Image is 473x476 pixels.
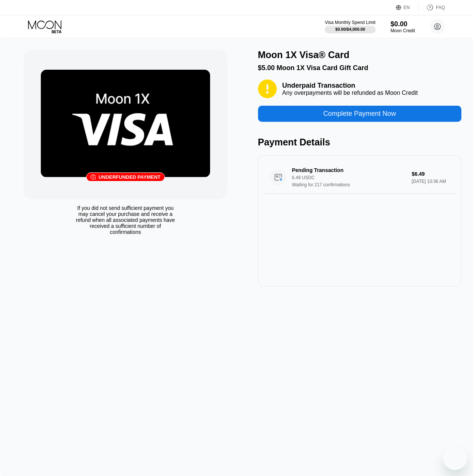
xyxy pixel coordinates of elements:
div: $0.00Moon Credit [391,20,415,33]
div: $5.00 Moon 1X Visa Card Gift Card [258,64,461,72]
div: Any overpayments will be refunded as Moon Credit [282,90,418,96]
div: FAQ [436,5,445,10]
div: 󰗎 [90,174,96,180]
div: Payment Details [258,137,461,148]
div: Underfunded payment [98,174,160,180]
iframe: לחצן לפתיחת חלון הודעות הטקסט [443,446,467,470]
div: Moon Credit [391,28,415,33]
div: $0.00 [391,20,415,28]
div: Waiting for 217 confirmations [292,182,414,187]
div: Complete Payment Now [258,98,461,122]
div: EN [396,4,419,11]
div: [DATE] 10:36 AM [412,179,449,184]
div: Visa Monthly Spend Limit [325,20,375,25]
div: Pending Transaction6.49 USDCWaiting for 217 confirmations$6.49[DATE] 10:36 AM [264,161,455,194]
div: $6.49 [412,171,449,177]
div: $0.00 / $4,000.00 [335,27,365,31]
div: Underpaid Transaction [282,82,418,90]
div: EN [404,5,410,10]
div: Complete Payment Now [323,109,396,118]
div: Visa Monthly Spend Limit$0.00/$4,000.00 [325,20,375,33]
div: 6.49 USDC [292,175,414,180]
div: If you did not send sufficient payment you may cancel your purchase and receive a refund when all... [75,205,176,235]
div: Moon 1X Visa® Card [258,49,349,60]
div: FAQ [419,4,445,11]
div: Pending Transaction [292,167,406,173]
